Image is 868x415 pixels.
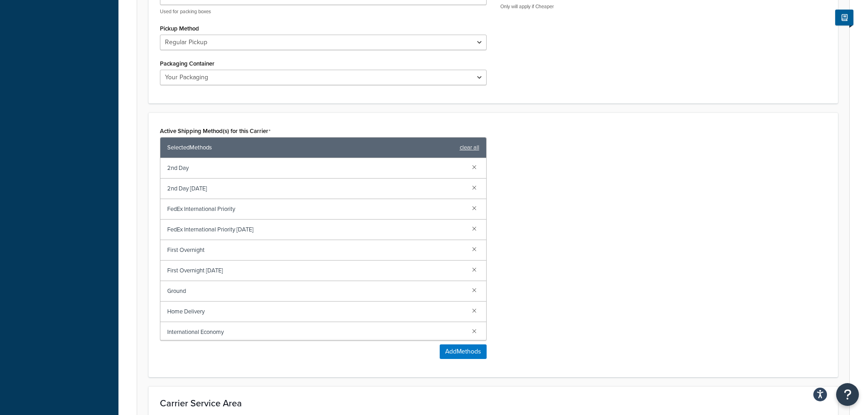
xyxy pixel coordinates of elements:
span: 2nd Day [DATE] [167,182,465,195]
button: AddMethods [440,344,487,359]
span: Selected Methods [167,141,455,154]
span: First Overnight [DATE] [167,264,465,277]
span: Ground [167,285,465,297]
span: International Economy [167,326,465,338]
label: Pickup Method [160,25,199,32]
a: clear all [460,141,479,154]
label: Packaging Container [160,60,215,67]
button: Show Help Docs [835,10,853,26]
span: 2nd Day [167,162,465,174]
span: FedEx International Priority [DATE] [167,223,465,236]
label: Active Shipping Method(s) for this Carrier [160,128,271,135]
button: Open Resource Center [836,383,859,406]
h3: Carrier Service Area [160,398,827,408]
p: Only will apply if Cheaper [500,3,827,10]
span: FedEx International Priority [167,203,465,215]
span: Home Delivery [167,305,465,318]
p: Used for packing boxes [160,8,487,15]
span: First Overnight [167,244,465,256]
